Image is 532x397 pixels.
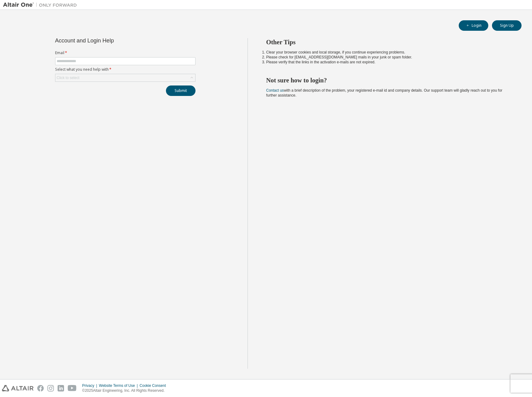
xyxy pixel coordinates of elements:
[459,20,488,31] button: Login
[266,88,502,97] span: with a brief description of the problem, your registered e-mail id and company details. Our suppo...
[57,75,79,80] div: Click to select
[55,67,195,72] label: Select what you need help with
[139,383,169,388] div: Cookie Consent
[492,20,522,31] button: Sign Up
[2,385,34,391] img: altair_logo.svg
[266,38,511,46] h2: Other Tips
[266,55,511,60] li: Please check for [EMAIL_ADDRESS][DOMAIN_NAME] mails in your junk or spam folder.
[55,38,167,43] div: Account and Login Help
[68,385,77,391] img: youtube.svg
[55,74,195,81] div: Click to select
[266,88,284,93] a: Contact us
[47,385,54,391] img: instagram.svg
[55,50,195,55] label: Email
[37,385,44,391] img: facebook.svg
[99,383,139,388] div: Website Terms of Use
[82,383,99,388] div: Privacy
[82,388,170,393] p: © 2025 Altair Engineering, Inc. All Rights Reserved.
[58,385,64,391] img: linkedin.svg
[166,85,195,96] button: Submit
[266,60,511,65] li: Please verify that the links in the activation e-mails are not expired.
[266,50,511,55] li: Clear your browser cookies and local storage, if you continue experiencing problems.
[266,76,511,84] h2: Not sure how to login?
[3,2,80,8] img: Altair One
